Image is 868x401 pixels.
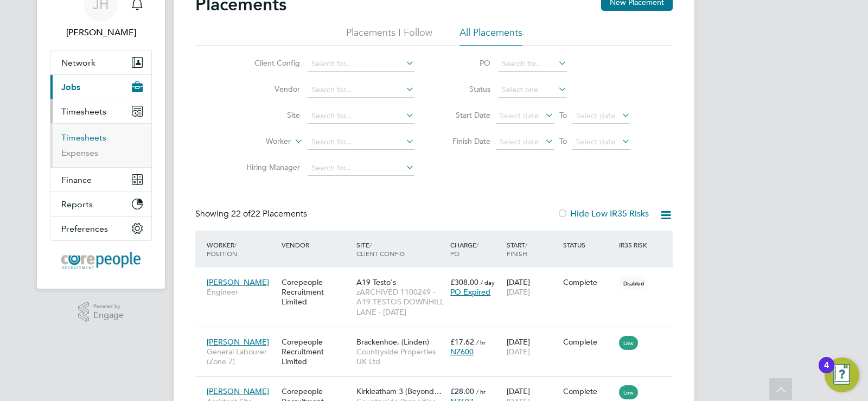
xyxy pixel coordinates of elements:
[481,278,495,287] span: / day
[50,99,151,123] button: Timesheets
[560,235,617,254] div: Status
[507,347,530,357] span: [DATE]
[50,168,151,192] button: Finance
[61,82,80,92] span: Jobs
[50,75,151,99] button: Jobs
[308,56,414,72] input: Search for...
[50,26,152,39] span: Judith Hart
[450,386,474,396] span: £28.00
[556,108,570,122] span: To
[498,82,567,98] input: Select one
[442,84,490,94] label: Status
[556,134,570,148] span: To
[238,110,300,120] label: Site
[207,287,276,297] span: Engineer
[61,175,92,185] span: Finance
[504,235,560,263] div: Start
[459,26,522,46] li: All Placements
[442,58,490,68] label: PO
[504,332,560,362] div: [DATE]
[476,338,486,346] span: / hr
[356,337,429,347] span: Brackenhoe, (Linden)
[50,50,151,74] button: Network
[50,123,151,167] div: Timesheets
[563,337,614,347] div: Complete
[308,135,414,150] input: Search for...
[619,385,638,399] span: Low
[476,387,486,396] span: / hr
[204,235,279,263] div: Worker
[308,82,414,98] input: Search for...
[450,337,474,347] span: £17.62
[61,132,106,143] a: Timesheets
[500,111,539,120] span: Select date
[619,276,648,290] span: Disabled
[228,136,291,147] label: Worker
[557,208,649,219] label: Hide Low IR35 Risks
[346,26,432,46] li: Placements I Follow
[563,277,614,287] div: Complete
[356,386,442,396] span: Kirkleatham 3 (Beyond…
[356,240,405,258] span: / Client Config
[61,148,98,158] a: Expenses
[279,272,354,313] div: Corepeople Recruitment Limited
[576,111,615,120] span: Select date
[450,287,490,297] span: PO Expired
[576,137,615,147] span: Select date
[207,337,269,347] span: [PERSON_NAME]
[231,208,307,219] span: 22 Placements
[93,311,124,320] span: Engage
[93,302,124,311] span: Powered by
[50,217,151,240] button: Preferences
[238,162,300,172] label: Hiring Manager
[204,380,673,390] a: [PERSON_NAME]Assistant Site ManagerCorepeople Recruitment LimitedKirkleatham 3 (Beyond…Countrysid...
[50,192,151,216] button: Reports
[356,277,396,287] span: A19 Testo's
[507,240,527,258] span: / Finish
[356,347,445,366] span: Countryside Properties UK Ltd
[448,235,504,263] div: Charge
[50,252,152,269] a: Go to home page
[195,208,309,220] div: Showing
[207,277,269,287] span: [PERSON_NAME]
[500,137,539,147] span: Select date
[442,110,490,120] label: Start Date
[825,358,859,392] button: Open Resource Center, 4 new notifications
[279,235,354,254] div: Vendor
[619,336,638,350] span: Low
[507,287,530,297] span: [DATE]
[238,58,300,68] label: Client Config
[231,208,251,219] span: 22 of
[616,235,654,254] div: IR35 Risk
[204,331,673,340] a: [PERSON_NAME]General Labourer (Zone 7)Corepeople Recruitment LimitedBrackenhoe, (Linden)Countrysi...
[498,56,567,72] input: Search for...
[238,84,300,94] label: Vendor
[450,240,478,258] span: / PO
[450,277,478,287] span: £308.00
[61,252,141,269] img: corepeople-logo-retina.png
[442,136,490,146] label: Finish Date
[308,109,414,124] input: Search for...
[61,106,106,117] span: Timesheets
[824,365,829,379] div: 4
[61,224,108,234] span: Preferences
[61,199,93,209] span: Reports
[207,240,237,258] span: / Position
[308,161,414,176] input: Search for...
[354,235,448,263] div: Site
[563,386,614,396] div: Complete
[504,272,560,302] div: [DATE]
[207,386,269,396] span: [PERSON_NAME]
[279,332,354,372] div: Corepeople Recruitment Limited
[204,271,673,281] a: [PERSON_NAME]EngineerCorepeople Recruitment LimitedA19 Testo'szARCHIVED 1100249 - A19 TESTOS DOWN...
[207,347,276,366] span: General Labourer (Zone 7)
[78,302,124,322] a: Powered byEngage
[450,347,474,357] span: NZ600
[61,58,95,68] span: Network
[356,287,445,317] span: zARCHIVED 1100249 - A19 TESTOS DOWNHILL LANE - [DATE]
